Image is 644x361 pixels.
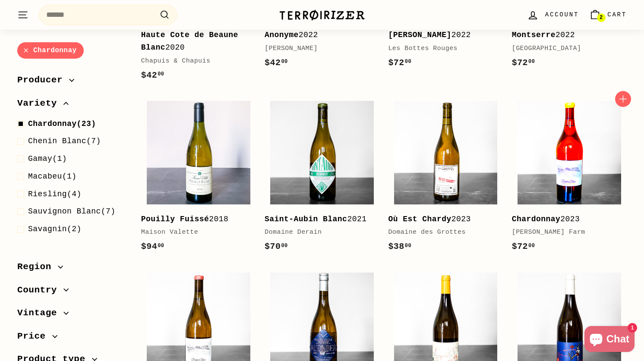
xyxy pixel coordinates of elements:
[28,153,67,166] span: (1)
[28,207,101,216] span: Sauvignon Blanc
[265,215,347,223] b: Saint-Aubin Blanc
[522,2,584,28] a: Account
[265,31,299,39] b: Anonyme
[545,10,579,19] span: Account
[265,95,379,263] a: Saint-Aubin Blanc2021Domaine Derain
[582,326,637,354] inbox-online-store-chat: Shopify online store chat
[512,215,561,223] b: Chardonnay
[17,329,52,344] span: Price
[141,227,247,238] div: Maison Valette
[388,29,494,41] div: 2022
[141,70,164,80] span: $42
[512,31,556,39] b: Montserre
[28,118,96,130] span: (23)
[584,2,632,28] a: Cart
[388,44,494,54] div: Les Bottes Rouges
[512,44,618,54] div: [GEOGRAPHIC_DATA]
[141,242,164,251] span: $94
[512,58,535,68] span: $72
[512,29,618,41] div: 2022
[158,243,164,249] sup: 00
[388,242,411,251] span: $38
[17,260,58,274] span: Region
[405,243,411,249] sup: 00
[141,31,238,52] b: Haute Cote de Beaune Blanc
[28,225,67,234] span: Savagnin
[141,56,247,66] div: Chapuis & Chapuis
[17,283,63,298] span: Country
[17,73,69,88] span: Producer
[388,227,494,238] div: Domaine des Grottes
[17,94,127,117] button: Variety
[28,206,116,218] span: (7)
[28,155,52,163] span: Gamay
[512,242,535,251] span: $72
[17,304,127,327] button: Vintage
[388,213,494,226] div: 2023
[158,71,164,77] sup: 00
[512,213,618,226] div: 2023
[17,306,63,321] span: Vintage
[28,137,86,146] span: Chenin Blanc
[17,96,63,111] span: Variety
[17,71,127,94] button: Producer
[265,58,288,68] span: $42
[265,227,371,238] div: Domaine Derain
[265,213,371,226] div: 2021
[28,188,82,201] span: (4)
[141,29,247,54] div: 2020
[281,59,287,65] sup: 00
[28,119,77,128] span: Chardonnay
[388,58,411,68] span: $72
[600,15,603,21] span: 2
[388,215,451,223] b: Où Est Chardy
[28,190,67,198] span: Riesling
[28,223,82,236] span: (2)
[388,31,451,39] b: [PERSON_NAME]
[17,257,127,281] button: Region
[265,44,371,54] div: [PERSON_NAME]
[281,243,287,249] sup: 00
[28,170,77,183] span: (1)
[265,29,371,41] div: 2022
[607,10,627,19] span: Cart
[265,242,288,251] span: $70
[141,213,247,226] div: 2018
[512,95,627,263] a: Chardonnay2023[PERSON_NAME] Farm
[17,281,127,304] button: Country
[405,59,411,65] sup: 00
[141,215,209,223] b: Pouilly Fuissé
[28,135,101,148] span: (7)
[528,59,535,65] sup: 00
[17,327,127,350] button: Price
[388,95,503,263] a: Où Est Chardy2023Domaine des Grottes
[17,42,84,59] a: Chardonnay
[28,172,62,181] span: Macabeu
[528,243,535,249] sup: 00
[512,227,618,238] div: [PERSON_NAME] Farm
[141,95,256,263] a: Pouilly Fuissé2018Maison Valette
